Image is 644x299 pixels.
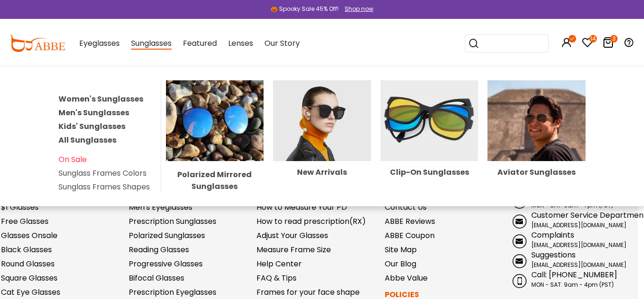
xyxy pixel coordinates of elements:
a: Our Blog [385,258,416,269]
img: New Arrivals [273,80,371,162]
a: Call: [PHONE_NUMBER] MON - SAT: 9am - 4pm (PST) [512,269,631,289]
span: MON - SAT: 9am - 4pm (PST) [531,281,614,289]
a: Free Glasses [1,216,49,227]
a: Men's Sunglasses [58,107,129,118]
a: Bifocal Glasses [129,273,184,283]
a: $1 Glasses [1,202,39,213]
div: Shop now [345,5,373,13]
div: Aviator Sunglasses [487,169,586,176]
i: 3 [610,35,618,43]
span: Suggestions [531,249,576,260]
span: [EMAIL_ADDRESS][DOMAIN_NAME] [531,241,627,249]
span: Complaints [531,230,574,240]
a: On Sale [58,154,87,165]
span: Sunglasses [131,38,172,50]
a: All Sunglasses [58,135,116,145]
a: Contact Us [385,202,427,213]
a: Round Glasses [1,258,55,269]
a: Black Glasses [1,244,52,255]
a: Adjust Your Glasses [256,230,328,241]
a: Aviator Sunglasses [487,115,586,176]
div: Clip-On Sunglasses [380,169,479,176]
a: Abbe Value [385,273,428,283]
a: Frames for your face shape [256,287,360,298]
a: Cat Eye Glasses [1,287,60,298]
a: Customer Service Department [EMAIL_ADDRESS][DOMAIN_NAME] [512,210,631,230]
a: New Arrivals [273,115,371,176]
a: Complaints [EMAIL_ADDRESS][DOMAIN_NAME] [512,230,631,249]
a: Shop now [340,5,373,13]
a: ABBE Reviews [385,216,435,227]
a: Women's Sunglasses [58,94,143,104]
a: Men's Eyeglasses [129,202,192,213]
span: Featured [183,38,217,49]
a: 3 [603,39,614,50]
img: Polarized Mirrored [166,80,264,162]
a: Suggestions [EMAIL_ADDRESS][DOMAIN_NAME] [512,249,631,269]
span: Lenses [228,38,253,49]
a: 14 [582,39,593,50]
span: Eyeglasses [79,38,120,49]
a: Progressive Glasses [129,258,203,269]
a: Reading Glasses [129,244,189,255]
a: Kids' Sunglasses [58,121,125,132]
a: Polarized Mirrored Sunglasses [166,115,264,192]
a: Polarized Sunglasses [129,230,205,241]
div: Polarized Mirrored Sunglasses [166,169,264,192]
a: Site Map [385,244,417,255]
i: 14 [589,35,597,43]
img: abbeglasses.com [9,35,65,52]
a: Square Glasses [1,273,58,283]
span: [EMAIL_ADDRESS][DOMAIN_NAME] [531,221,627,229]
div: 🎃 Spooky Sale 45% Off! [271,5,339,13]
a: Measure Frame Size [256,244,331,255]
a: Clip-On Sunglasses [380,115,479,176]
span: [EMAIL_ADDRESS][DOMAIN_NAME] [531,261,627,269]
a: How to Measure Your PD [256,202,347,213]
a: Sunglass Frames Shapes [58,181,150,192]
a: Sunglass Frames Colors [58,168,147,179]
a: Prescription Sunglasses [129,216,216,227]
img: Clip-On Sunglasses [380,80,479,162]
a: How to read prescription(RX) [256,216,366,227]
img: Aviator Sunglasses [487,80,586,162]
span: Our Story [264,38,300,49]
a: Glasses Onsale [1,230,58,241]
a: Help Center [256,258,302,269]
div: New Arrivals [273,169,371,176]
a: FAQ & Tips [256,273,297,283]
a: Prescription Eyeglasses [129,287,216,298]
span: Call: [PHONE_NUMBER] [531,269,617,280]
a: ABBE Coupon [385,230,435,241]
